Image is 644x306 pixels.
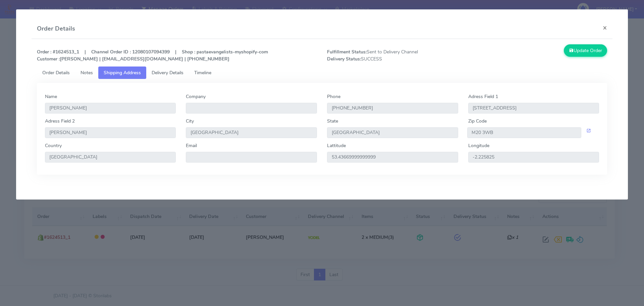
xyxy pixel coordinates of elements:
label: Phone [327,93,340,100]
label: Lattitude [327,142,346,149]
span: Notes [80,70,93,76]
span: Delivery Details [152,70,183,76]
label: Country [45,142,62,149]
label: City [186,118,194,125]
label: Email [186,142,197,149]
button: Update Order [564,44,607,57]
label: Zip Code [468,118,487,125]
strong: Customer : [37,56,60,62]
label: Company [186,93,206,100]
button: Close [597,19,612,37]
span: Sent to Delivery Channel SUCCESS [322,48,467,62]
span: Shipping Address [104,70,141,76]
strong: Fulfillment Status: [327,49,367,55]
label: State [327,118,338,125]
label: Adress Field 1 [468,93,498,100]
strong: Delivery Status: [327,56,361,62]
strong: Order : #1624513_1 | Channel Order ID : 12080107094399 | Shop : pastaevangelists-myshopify-com [P... [37,49,268,62]
span: Order Details [42,70,70,76]
span: Timeline [194,70,211,76]
ul: Tabs [37,67,607,79]
label: Adress Field 2 [45,118,75,125]
label: Name [45,93,57,100]
label: Longitude [468,142,489,149]
h4: Order Details [37,24,75,33]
